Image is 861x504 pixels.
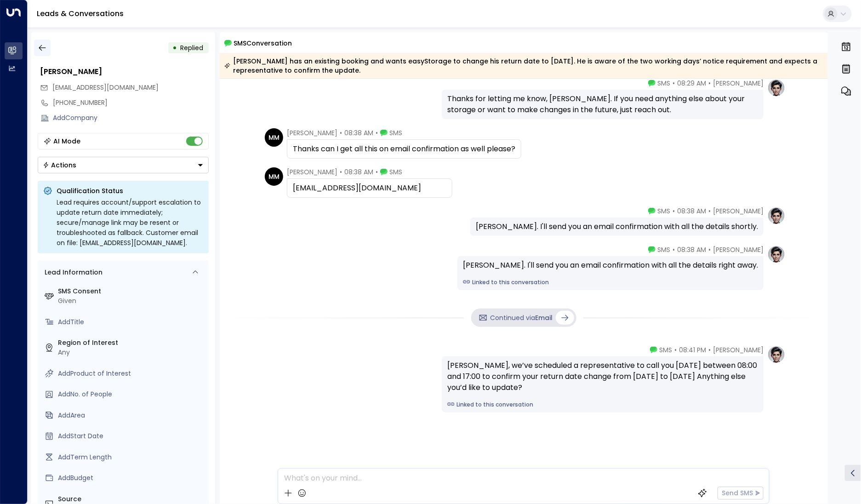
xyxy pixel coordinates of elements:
span: 08:38 AM [677,245,706,254]
div: [PHONE_NUMBER] [53,98,209,108]
span: SMS [659,345,672,355]
div: Thanks can I get all this on email confirmation as well please? [293,143,515,155]
div: Actions [43,161,77,169]
span: • [673,245,675,254]
span: SMS [657,79,670,88]
div: AI Mode [54,137,81,146]
span: • [708,206,711,216]
span: [PERSON_NAME] [713,79,764,88]
div: AddTitle [58,317,205,327]
span: • [673,206,675,216]
img: profile-logo.png [767,245,786,263]
div: Lead requires account/support escalation to update return date immediately; secure/manage link ma... [57,197,203,248]
div: AddBudget [58,473,205,483]
span: 08:38 AM [677,206,706,216]
div: [EMAIL_ADDRESS][DOMAIN_NAME] [293,183,446,194]
span: • [708,79,711,88]
span: 08:29 AM [677,79,706,88]
div: Lead Information [42,268,103,277]
span: Replied [181,43,204,52]
span: Email [536,313,553,322]
span: [PERSON_NAME] [287,128,337,137]
span: • [376,167,378,177]
div: AddTerm Length [58,452,205,462]
span: SMS [657,245,670,254]
img: profile-logo.png [767,79,786,97]
div: MM [265,167,283,186]
div: Thanks for letting me know, [PERSON_NAME]. If you need anything else about your storage or want t... [447,93,758,115]
span: [PERSON_NAME] [287,167,337,177]
div: MM [265,128,283,147]
div: AddStart Date [58,431,205,441]
span: • [708,345,711,355]
div: Any [58,348,205,357]
div: [PERSON_NAME]. I'll send you an email confirmation with all the details right away. [463,260,758,271]
span: 08:38 AM [344,128,373,137]
div: AddProduct of Interest [58,369,205,378]
span: [PERSON_NAME] [713,206,764,216]
span: SMS [389,167,402,177]
span: SMS Conversation [234,38,292,48]
button: Actions [38,157,209,173]
div: [PERSON_NAME], we’ve scheduled a representative to call you [DATE] between 08:00 and 17:00 to con... [447,360,758,393]
div: • [173,40,177,56]
span: 08:38 AM [344,167,373,177]
a: Leads & Conversations [37,8,124,19]
span: SMS [657,206,670,216]
span: [EMAIL_ADDRESS][DOMAIN_NAME] [53,83,159,92]
div: [PERSON_NAME] [40,66,209,77]
img: profile-logo.png [767,345,786,364]
label: Region of Interest [58,338,205,348]
span: SMS [389,128,402,137]
label: Source [58,494,205,504]
div: Button group with a nested menu [38,157,209,173]
a: Linked to this conversation [463,278,758,286]
span: mmalyali@googlemail.com [53,83,159,92]
span: • [708,245,711,254]
p: Qualification Status [57,186,203,195]
span: • [340,128,342,137]
img: profile-logo.png [767,206,786,225]
span: [PERSON_NAME] [713,345,764,355]
span: • [673,79,675,88]
div: [PERSON_NAME] has an existing booking and wants easyStorage to change his return date to [DATE]. ... [224,57,823,75]
span: • [674,345,677,355]
div: [PERSON_NAME]. I'll send you an email confirmation with all the details shortly. [476,221,758,232]
span: • [340,167,342,177]
div: AddArea [58,411,205,420]
label: SMS Consent [58,286,205,296]
a: Linked to this conversation [447,401,758,409]
p: Continued via [490,313,553,323]
div: Given [58,296,205,306]
span: 08:41 PM [679,345,706,355]
span: • [376,128,378,137]
span: [PERSON_NAME] [713,245,764,254]
div: AddCompany [53,113,209,123]
div: AddNo. of People [58,389,205,399]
